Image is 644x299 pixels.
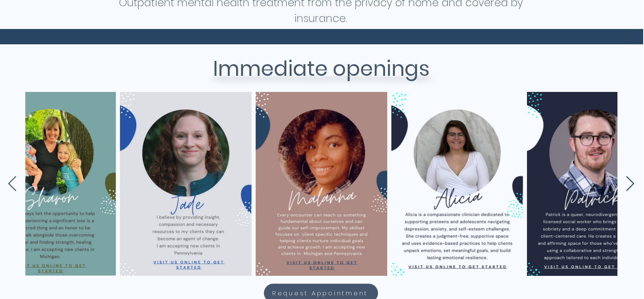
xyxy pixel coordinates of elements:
[118,53,524,84] h2: Immediate openings
[272,288,368,298] span: Request Appointment
[625,176,635,192] button: Next Item
[7,176,17,192] button: Previous Item
[256,92,387,276] img: Malanna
